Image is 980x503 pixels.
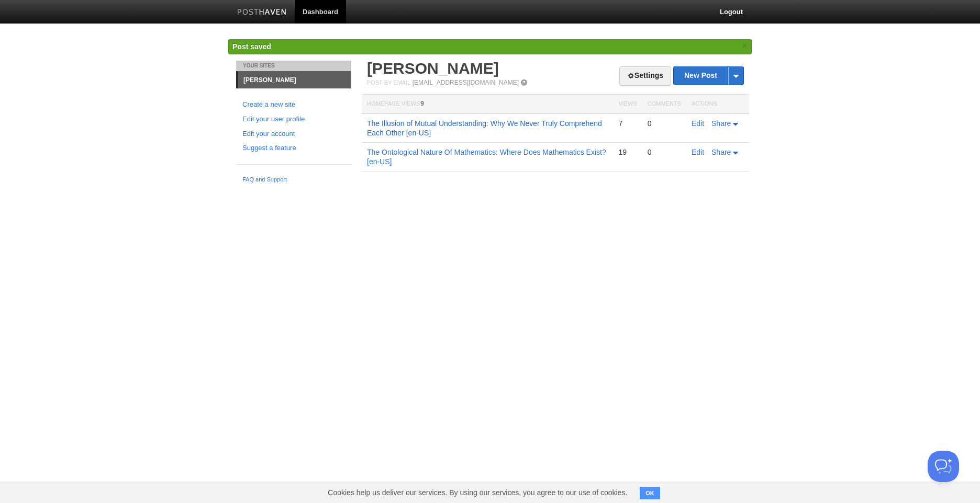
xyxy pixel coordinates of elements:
[238,72,351,88] a: [PERSON_NAME]
[242,143,345,154] a: Suggest a feature
[711,119,731,128] span: Share
[648,147,681,157] div: 0
[618,119,637,128] div: 7
[367,148,606,166] a: The Ontological Nature Of Mathematics: Where Does Mathematics Exist? [en-US]
[618,147,637,157] div: 19
[242,129,345,140] a: Edit your account
[640,487,660,499] button: OK
[740,39,749,52] a: ×
[242,175,345,185] a: FAQ and Support
[367,60,499,77] a: [PERSON_NAME]
[367,79,410,86] span: Post by Email
[674,66,743,85] a: New Post
[232,42,271,51] span: Post saved
[648,119,681,128] div: 0
[413,79,519,86] a: [EMAIL_ADDRESS][DOMAIN_NAME]
[237,9,287,17] img: Posthaven-bar
[317,482,638,503] span: Cookies help us deliver our services. By using our services, you agree to our use of cookies.
[362,95,613,114] th: Homepage Views
[613,95,642,114] th: Views
[692,119,704,128] a: Edit
[420,100,424,107] span: 9
[242,114,345,125] a: Edit your user profile
[711,148,731,156] span: Share
[242,99,345,110] a: Create a new site
[686,95,749,114] th: Actions
[928,451,959,482] iframe: Help Scout Beacon - Open
[692,148,704,156] a: Edit
[236,61,351,71] li: Your Sites
[367,119,602,137] a: The Illusion of Mutual Understanding: Why We Never Truly Comprehend Each Other [en-US]
[642,95,686,114] th: Comments
[619,66,671,86] a: Settings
